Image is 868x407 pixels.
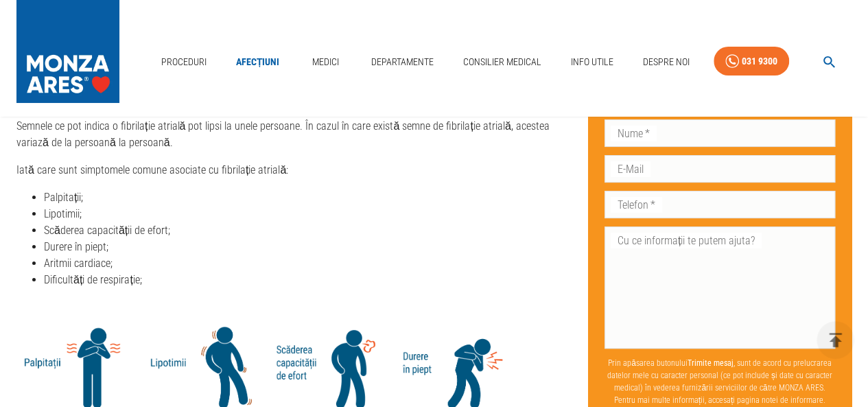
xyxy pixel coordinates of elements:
[742,53,777,70] div: 031 9300
[817,321,854,359] button: delete
[688,358,734,368] b: Trimite mesaj
[156,48,212,76] a: Proceduri
[16,118,566,151] p: Semnele ce pot indica o fibrilație atrială pot lipsi la unele persoane. În cazul în care există s...
[44,255,566,272] li: Aritmii cardiace;
[303,48,347,76] a: Medici
[44,189,566,206] li: Palpitații;
[458,48,547,76] a: Consilier Medical
[637,48,695,76] a: Despre Noi
[366,48,439,76] a: Departamente
[44,222,566,239] li: Scăderea capacității de efort;
[714,47,789,76] a: 031 9300
[231,48,285,76] a: Afecțiuni
[44,239,566,255] li: Durere în piept;
[16,162,566,178] p: Iată care sunt simptomele comune asociate cu fibrilație atrială:
[44,272,566,288] li: Dificultăți de respirație;
[565,48,619,76] a: Info Utile
[44,206,566,222] li: Lipotimii;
